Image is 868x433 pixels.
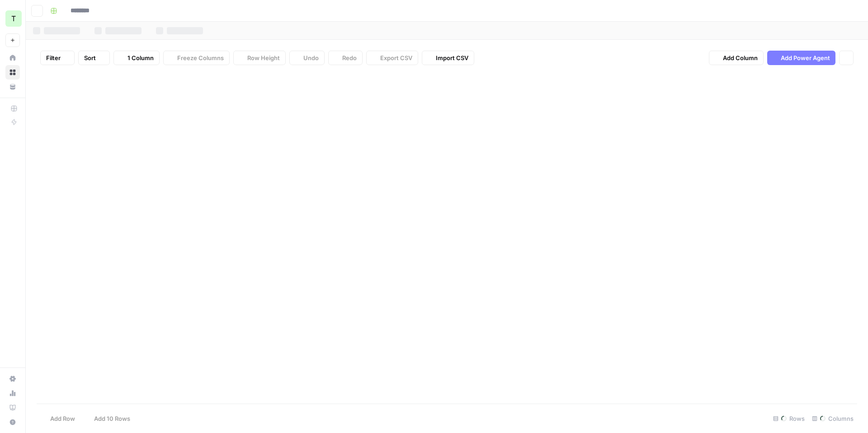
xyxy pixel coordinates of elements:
[11,13,16,24] span: T
[127,53,154,62] span: 1 Column
[769,411,808,426] div: Rows
[289,51,325,65] button: Undo
[84,53,96,62] span: Sort
[78,51,110,65] button: Sort
[50,414,75,423] span: Add Row
[436,53,468,62] span: Import CSV
[380,53,412,62] span: Export CSV
[233,51,286,65] button: Row Height
[342,53,357,62] span: Redo
[767,51,835,65] button: Add Power Agent
[422,51,474,65] button: Import CSV
[40,51,75,65] button: Filter
[723,53,758,62] span: Add Column
[5,400,20,415] a: Learning Hub
[366,51,418,65] button: Export CSV
[808,411,857,426] div: Columns
[5,372,20,386] a: Settings
[5,65,20,80] a: Browse
[5,386,20,400] a: Usage
[94,414,130,423] span: Add 10 Rows
[5,80,20,94] a: Your Data
[177,53,224,62] span: Freeze Columns
[37,411,80,426] button: Add Row
[5,7,20,30] button: Workspace: TY SEO Team
[781,53,830,62] span: Add Power Agent
[709,51,764,65] button: Add Column
[163,51,230,65] button: Freeze Columns
[80,411,136,426] button: Add 10 Rows
[303,53,319,62] span: Undo
[5,51,20,65] a: Home
[5,415,20,429] button: Help + Support
[328,51,363,65] button: Redo
[113,51,160,65] button: 1 Column
[247,53,280,62] span: Row Height
[46,53,61,62] span: Filter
